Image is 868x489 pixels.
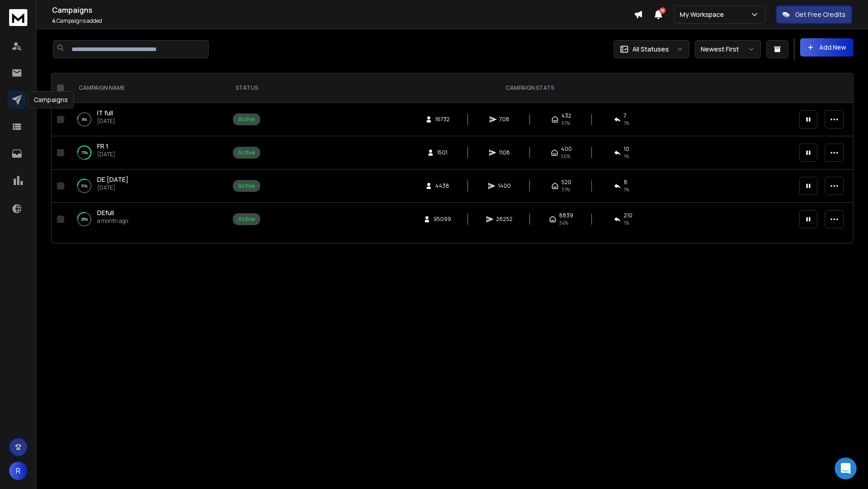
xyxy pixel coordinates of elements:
td: 31%DE [DATE][DATE] [68,170,227,203]
span: 8 [624,179,627,186]
span: 34 % [559,219,568,226]
p: [DATE] [97,151,115,158]
span: 432 [561,112,571,119]
th: CAMPAIGN NAME [68,73,227,103]
p: 28 % [81,215,88,224]
button: Get Free Credits [776,5,852,24]
span: 26252 [496,216,513,223]
p: 73 % [81,148,88,157]
button: R [9,462,27,480]
a: DEfull [97,208,114,217]
span: IT full [97,108,113,117]
a: FR 1 [97,142,108,151]
p: 31 % [81,181,87,190]
span: 95099 [433,216,451,223]
span: 1 % [624,186,629,193]
span: 1 % [624,153,629,160]
span: 1 % [624,119,629,127]
div: Active [238,116,255,123]
span: 37 % [561,186,570,193]
a: DE [DATE] [97,175,128,184]
span: 4 [52,17,56,25]
span: 1108 [499,149,510,156]
p: [DATE] [97,184,128,191]
span: 61 % [561,119,570,127]
p: 8 % [82,115,87,124]
span: 210 [624,212,632,219]
span: 36 % [561,153,570,160]
span: 1400 [498,182,511,190]
span: 400 [561,145,572,153]
div: Campaigns [28,91,74,108]
span: 520 [561,179,571,186]
span: 7 [624,112,627,119]
td: 73%FR 1[DATE] [68,136,227,170]
span: DE [DATE] [97,175,128,184]
p: My Workspace [680,10,728,19]
button: Newest First [695,40,761,58]
p: All Statuses [632,45,669,54]
a: IT full [97,108,113,118]
th: STATUS [227,73,266,103]
span: 1 % [624,219,629,226]
span: 1501 [437,149,447,156]
div: Active [238,216,255,223]
div: Active [238,182,255,190]
p: Get Free Credits [795,10,846,19]
div: Active [238,149,255,156]
h1: Campaigns [52,5,634,15]
p: Campaigns added [52,17,634,25]
span: 18 [659,7,666,14]
p: a month ago [97,217,128,225]
td: 28%DEfulla month ago [68,203,227,236]
p: [DATE] [97,118,115,125]
span: 10 [624,145,629,153]
img: logo [9,9,27,26]
th: CAMPAIGN STATS [266,73,794,103]
span: 708 [499,116,509,123]
button: Add New [800,38,853,57]
span: 8839 [559,212,573,219]
td: 8%IT full[DATE] [68,103,227,136]
span: 4438 [435,182,449,190]
div: Open Intercom Messenger [835,458,857,479]
span: 16732 [435,116,450,123]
